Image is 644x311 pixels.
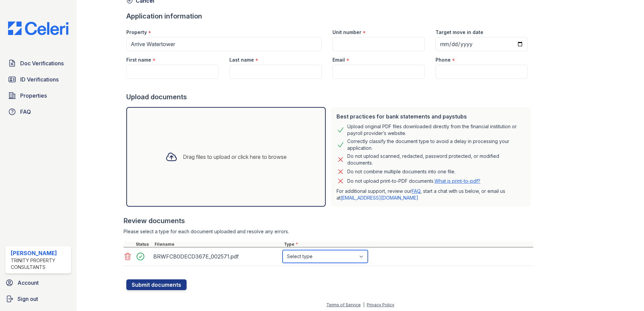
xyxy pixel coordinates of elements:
[5,57,71,70] a: Doc Verifications
[11,249,68,257] div: [PERSON_NAME]
[436,57,451,63] label: Phone
[20,92,47,100] span: Properties
[20,108,31,116] span: FAQ
[126,57,151,63] label: First name
[363,302,364,307] div: |
[283,242,533,247] div: Type
[3,276,74,289] a: Account
[332,57,345,63] label: Email
[126,29,147,36] label: Property
[153,251,280,262] div: BRWFCB0DECD367E_002571.pdf
[336,188,525,201] p: For additional support, review our , start a chat with us below, or email us at
[229,57,254,63] label: Last name
[326,302,361,307] a: Terms of Service
[347,138,525,151] div: Correctly classify the document type to avoid a delay in processing your application.
[332,29,361,36] label: Unit number
[347,168,455,176] div: Do not combine multiple documents into one file.
[367,302,394,307] a: Privacy Policy
[347,153,525,166] div: Do not upload scanned, redacted, password protected, or modified documents.
[5,89,71,102] a: Properties
[11,257,68,271] div: Trinity Property Consultants
[341,195,418,201] a: [EMAIL_ADDRESS][DOMAIN_NAME]
[436,29,483,36] label: Target move in date
[124,216,533,226] div: Review documents
[20,59,64,67] span: Doc Verifications
[126,92,533,102] div: Upload documents
[18,279,39,287] span: Account
[434,178,480,184] a: What is print-to-pdf?
[347,123,525,137] div: Upload original PDF files downloaded directly from the financial institution or payroll provider’...
[3,292,74,306] a: Sign out
[153,242,283,247] div: Filename
[5,73,71,86] a: ID Verifications
[5,105,71,118] a: FAQ
[124,228,533,235] div: Please select a type for each document uploaded and resolve any errors.
[412,188,420,194] a: FAQ
[347,178,480,184] p: Do not upload print-to-PDF documents.
[3,22,74,35] img: CE_Logo_Blue-a8612792a0a2168367f1c8372b55b34899dd931a85d93a1a3d3e32e68fde9ad4.png
[336,112,525,120] div: Best practices for bank statements and paystubs
[134,242,153,247] div: Status
[183,153,287,161] div: Drag files to upload or click here to browse
[126,279,187,290] button: Submit documents
[126,11,533,21] div: Application information
[18,295,38,303] span: Sign out
[20,75,59,83] span: ID Verifications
